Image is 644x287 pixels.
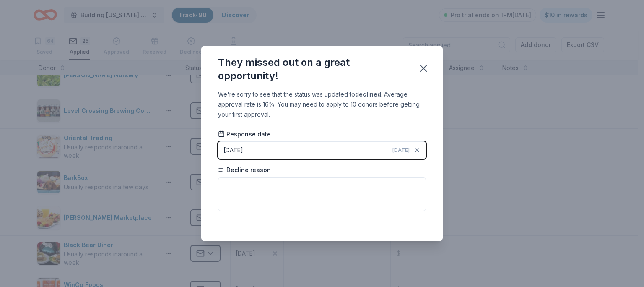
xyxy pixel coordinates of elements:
span: Response date [218,130,271,138]
div: We're sorry to see that the status was updated to . Average approval rate is 16%. You may need to... [218,89,426,120]
span: Decline reason [218,166,271,174]
div: [DATE] [223,145,243,155]
div: They missed out on a great opportunity! [218,56,408,83]
button: [DATE][DATE] [218,141,426,159]
span: [DATE] [392,147,410,154]
b: declined [355,91,381,98]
